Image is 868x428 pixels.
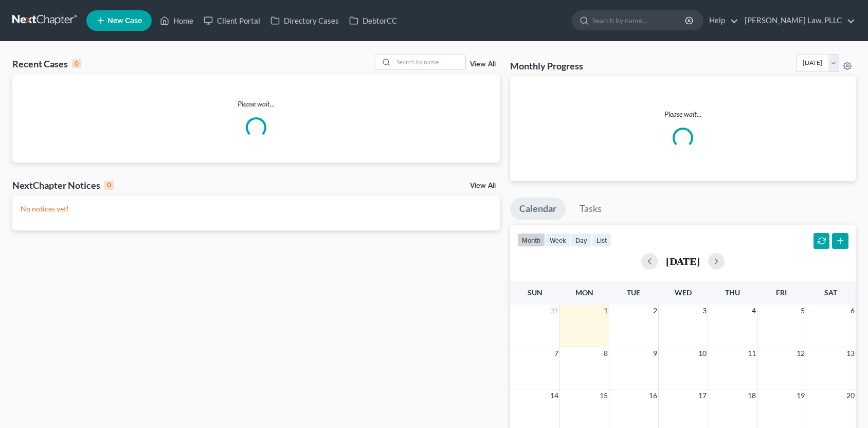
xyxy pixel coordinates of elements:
[104,181,114,190] div: 0
[725,288,740,297] span: Thu
[545,233,571,247] button: week
[12,58,81,70] div: Recent Cases
[470,61,496,68] a: View All
[155,11,198,30] a: Home
[528,288,542,297] span: Sun
[518,109,847,119] p: Please wait...
[603,305,609,317] span: 1
[570,198,611,220] a: Tasks
[776,288,787,297] span: Fri
[592,11,686,30] input: Search by name...
[549,389,559,402] span: 14
[627,288,640,297] span: Tue
[652,305,658,317] span: 2
[571,233,592,247] button: day
[510,198,566,220] a: Calendar
[393,55,465,69] input: Search by name...
[592,233,611,247] button: list
[648,389,658,402] span: 16
[800,305,806,317] span: 5
[666,256,700,266] h2: [DATE]
[107,17,142,25] span: New Case
[599,389,609,402] span: 15
[697,389,708,402] span: 17
[21,204,492,214] p: No notices yet!
[747,347,757,360] span: 11
[603,347,609,360] span: 8
[751,305,757,317] span: 4
[675,288,692,297] span: Wed
[697,347,708,360] span: 10
[265,11,344,30] a: Directory Cases
[510,60,583,72] h3: Monthly Progress
[652,347,658,360] span: 9
[549,305,559,317] span: 31
[470,182,496,189] a: View All
[704,11,738,30] a: Help
[12,99,500,109] p: Please wait...
[795,389,806,402] span: 19
[198,11,265,30] a: Client Portal
[553,347,559,360] span: 7
[824,288,837,297] span: Sat
[845,347,856,360] span: 13
[72,59,81,68] div: 0
[795,347,806,360] span: 12
[845,389,856,402] span: 20
[344,11,402,30] a: DebtorCC
[849,305,856,317] span: 6
[575,288,593,297] span: Mon
[701,305,708,317] span: 3
[517,233,545,247] button: month
[739,11,855,30] a: [PERSON_NAME] Law, PLLC
[747,389,757,402] span: 18
[12,179,114,191] div: NextChapter Notices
